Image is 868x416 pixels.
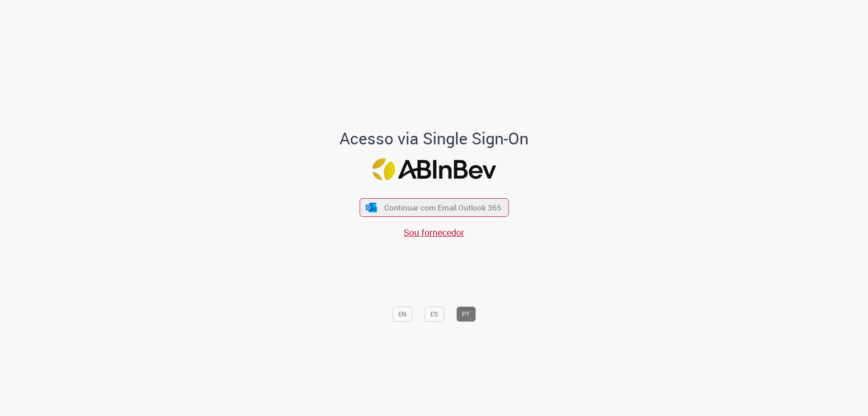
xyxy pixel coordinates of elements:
button: ES [425,306,444,322]
img: Logo ABInBev [372,158,496,181]
button: PT [456,306,476,322]
button: ícone Azure/Microsoft 360 Continuar com Email Outlook 365 [359,198,509,217]
a: Sou fornecedor [404,226,464,239]
span: Continuar com Email Outlook 365 [384,202,501,213]
button: EN [392,306,412,322]
h1: Acesso via Single Sign-On [309,129,560,148]
img: ícone Azure/Microsoft 360 [365,203,378,212]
